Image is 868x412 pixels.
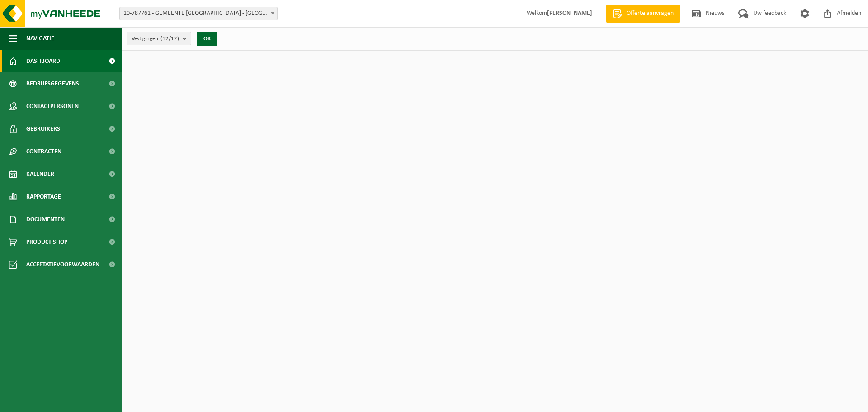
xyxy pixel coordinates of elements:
[120,7,277,20] span: 10-787761 - GEMEENTE ROOSDAAL - ROOSDAAL
[26,253,99,276] span: Acceptatievoorwaarden
[160,36,179,42] count: (12/12)
[26,95,79,118] span: Contactpersonen
[26,208,65,231] span: Documenten
[606,5,680,23] a: Offerte aanvragen
[26,27,54,50] span: Navigatie
[26,118,60,140] span: Gebruikers
[26,163,54,185] span: Kalender
[119,7,278,20] span: 10-787761 - GEMEENTE ROOSDAAL - ROOSDAAL
[127,32,191,45] button: Vestigingen(12/12)
[26,185,61,208] span: Rapportage
[547,10,592,17] strong: [PERSON_NAME]
[26,50,60,72] span: Dashboard
[132,32,179,46] span: Vestigingen
[26,231,67,253] span: Product Shop
[197,32,217,46] button: OK
[624,9,676,18] span: Offerte aanvragen
[26,140,61,163] span: Contracten
[26,72,79,95] span: Bedrijfsgegevens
